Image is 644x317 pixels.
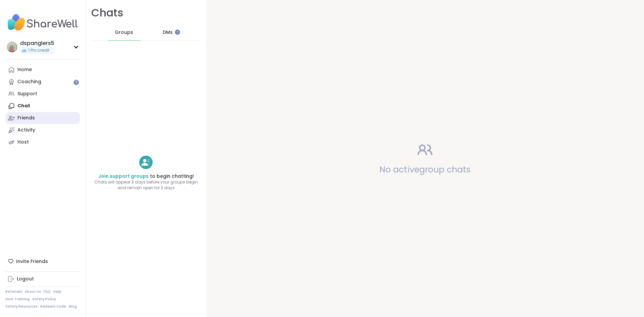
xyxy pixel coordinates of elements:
a: Host Training [5,297,30,302]
a: Activity [5,124,80,136]
div: Host [17,139,29,146]
iframe: Spotlight [73,80,79,85]
a: Referrals [5,289,22,294]
div: Invite Friends [5,255,80,267]
div: Coaching [17,78,41,85]
div: Home [17,66,32,73]
span: Groups [115,29,133,36]
a: Friends [5,112,80,124]
div: dspanglers5 [20,40,54,47]
a: Redeem Code [40,304,66,309]
a: Safety Resources [5,304,38,309]
span: DMs [163,29,173,36]
a: Safety Policy [32,297,56,302]
a: Blog [69,304,77,309]
div: Friends [17,115,35,121]
a: Host [5,136,80,148]
span: No active group chats [379,164,471,175]
a: Home [5,64,80,76]
div: Logout [17,276,34,282]
a: Logout [5,273,80,285]
div: Support [17,91,37,97]
span: 1 Pro credit [28,48,49,53]
span: Chats will appear 3 days before your groups begin and remain open for 3 days [86,179,206,191]
a: Support [5,88,80,100]
a: Join support groups [98,173,149,179]
a: About Us [25,289,41,294]
h4: to begin chatting! [86,173,206,180]
img: ShareWell Nav Logo [5,11,80,34]
a: FAQ [44,289,51,294]
h1: Chats [91,5,123,20]
a: Help [53,289,61,294]
a: Coaching [5,76,80,88]
img: dspanglers5 [7,42,17,52]
div: Activity [17,127,35,134]
iframe: Spotlight [175,30,180,35]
